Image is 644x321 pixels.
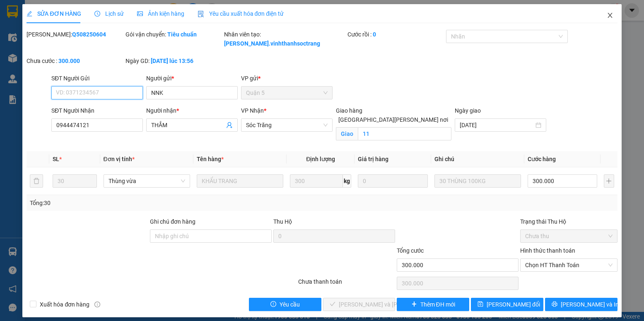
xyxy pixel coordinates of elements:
[51,74,143,83] div: SĐT Người Gửi
[94,10,124,17] span: Lịch sử
[198,11,204,17] img: icon
[336,127,358,140] span: Giao
[58,58,80,64] b: 300.000
[241,107,264,114] span: VP Nhận
[336,107,362,114] span: Giao hàng
[358,156,388,162] span: Giá trị hàng
[358,127,451,140] input: Giao tận nơi
[146,106,238,115] div: Người nhận
[545,298,617,311] button: printer[PERSON_NAME] và In
[241,74,333,83] div: VP gửi
[53,156,59,162] span: SL
[146,74,238,83] div: Người gửi
[198,10,284,17] span: Yêu cầu xuất hóa đơn điện tử
[94,302,100,307] span: info-circle
[246,119,328,131] span: Sóc Trăng
[27,10,81,17] span: SỬA ĐƠN HÀNG
[528,156,556,162] span: Cước hàng
[397,298,469,311] button: plusThêm ĐH mới
[525,230,612,242] span: Chưa thu
[520,217,617,226] div: Trạng thái Thu Hộ
[552,301,557,308] span: printer
[335,115,451,124] span: [GEOGRAPHIC_DATA][PERSON_NAME] nơi
[347,30,444,39] div: Cước rồi :
[460,121,534,130] input: Ngày giao
[125,56,222,65] div: Ngày GD:
[72,31,106,38] b: Q508250604
[197,156,224,162] span: Tên hàng
[525,259,612,271] span: Chọn HT Thanh Toán
[431,151,524,167] th: Ghi chú
[226,122,233,128] span: user-add
[297,277,396,292] div: Chưa thanh toán
[270,301,276,308] span: exclamation-circle
[397,247,424,254] span: Tổng cước
[455,107,481,114] label: Ngày giao
[561,300,619,309] span: [PERSON_NAME] và In
[478,301,483,308] span: save
[125,30,222,39] div: Gói vận chuyển:
[150,229,272,243] input: Ghi chú đơn hàng
[343,174,351,188] span: kg
[607,12,613,19] span: close
[94,11,100,17] span: clock-circle
[249,298,321,311] button: exclamation-circleYêu cầu
[109,175,185,187] span: Thùng vừa
[27,30,123,39] div: [PERSON_NAME]:
[306,156,335,162] span: Định lượng
[520,247,575,254] label: Hình thức thanh toán
[471,298,543,311] button: save[PERSON_NAME] đổi
[358,174,427,188] input: 0
[246,87,328,99] span: Quận 5
[280,300,300,309] span: Yêu cầu
[224,40,320,47] b: [PERSON_NAME].vinhthanhsoctrang
[224,30,346,48] div: Nhân viên tạo:
[197,174,283,188] input: VD: Bàn, Ghế
[150,218,195,225] label: Ghi chú đơn hàng
[434,174,521,188] input: Ghi Chú
[323,298,396,311] button: check[PERSON_NAME] và [PERSON_NAME] hàng
[420,300,455,309] span: Thêm ĐH mới
[151,58,193,64] b: [DATE] lúc 13:56
[598,4,622,27] button: Close
[273,218,292,225] span: Thu Hộ
[30,198,249,208] div: Tổng: 30
[487,300,540,309] span: [PERSON_NAME] đổi
[373,31,376,38] b: 0
[51,106,143,115] div: SĐT Người Nhận
[604,174,614,188] button: plus
[30,174,43,188] button: delete
[137,10,184,17] span: Ảnh kiện hàng
[167,31,197,38] b: Tiêu chuẩn
[27,56,123,65] div: Chưa cước :
[104,156,135,162] span: Đơn vị tính
[36,300,93,309] span: Xuất hóa đơn hàng
[27,11,32,17] span: edit
[137,11,143,17] span: picture
[411,301,417,308] span: plus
